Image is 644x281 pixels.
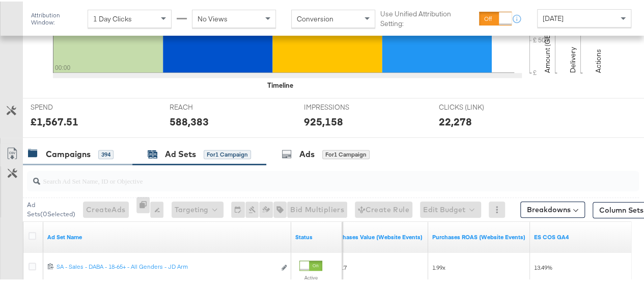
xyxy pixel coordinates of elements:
a: The total value of the purchase actions tracked by your Custom Audience pixel on your website aft... [330,232,424,240]
div: 22,278 [439,113,472,127]
a: The total value of the purchase actions divided by spend tracked by your Custom Audience pixel on... [432,232,526,240]
span: No Views [198,13,228,22]
a: SA - Sales - DABA - 18-65+ - All Genders - JD Arm [57,261,275,272]
text: Actions [594,47,603,71]
span: [DATE] [543,12,564,21]
text: Amount (GBP) [543,27,552,71]
div: 588,383 [170,113,209,127]
input: Search Ad Set Name, ID or Objective [40,165,585,185]
div: £1,567.51 [31,113,78,127]
span: Conversion [297,13,333,22]
label: Use Unified Attribution Setting: [380,8,474,27]
div: Ads [299,147,315,159]
div: Timeline [267,79,293,89]
span: SPEND [31,101,107,111]
span: CLICKS (LINK) [439,101,515,111]
text: Delivery [568,45,577,71]
a: ES COS GA4 [534,232,628,240]
label: Active [299,273,322,279]
span: REACH [170,101,246,111]
div: SA - Sales - DABA - 18-65+ - All Genders - JD Arm [57,261,275,269]
div: 0 [136,195,150,221]
button: Breakdowns [520,200,585,216]
div: 925,158 [304,113,343,127]
div: Ad Sets [165,147,196,159]
a: Shows the current state of your Ad Set. [295,232,338,240]
div: Campaigns [46,147,91,159]
div: Attribution Window: [31,10,82,24]
a: Your Ad Set name. [47,232,287,240]
span: IMPRESSIONS [304,101,380,111]
span: 1 Day Clicks [93,13,132,22]
div: Ad Sets ( 0 Selected) [27,199,75,217]
div: 394 [98,148,114,158]
span: 13.49% [534,262,552,270]
div: for 1 Campaign [204,148,251,158]
span: 1.99x [432,262,445,270]
div: for 1 Campaign [322,148,370,158]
